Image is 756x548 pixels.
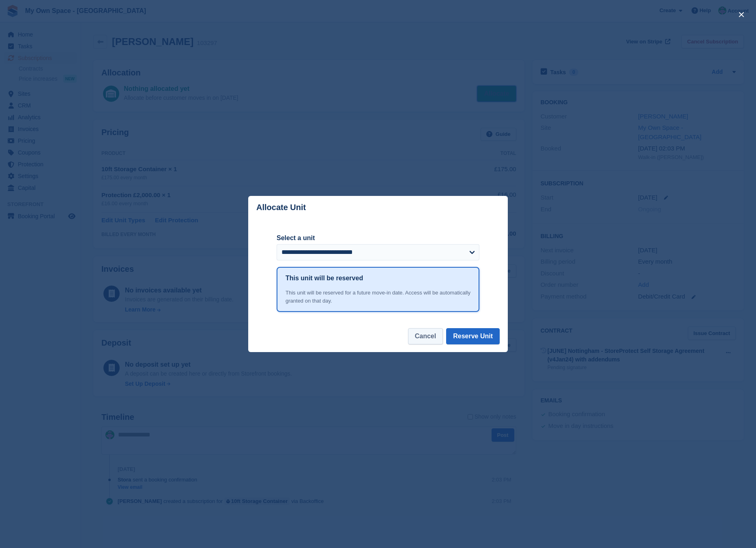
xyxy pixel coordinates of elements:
button: Cancel [408,328,443,344]
div: This unit will be reserved for a future move-in date. Access will be automatically granted on tha... [286,289,470,305]
p: Allocate Unit [256,203,306,212]
button: close [735,8,748,21]
label: Select a unit [277,233,479,243]
h1: This unit will be reserved [286,273,363,283]
button: Reserve Unit [446,328,500,344]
